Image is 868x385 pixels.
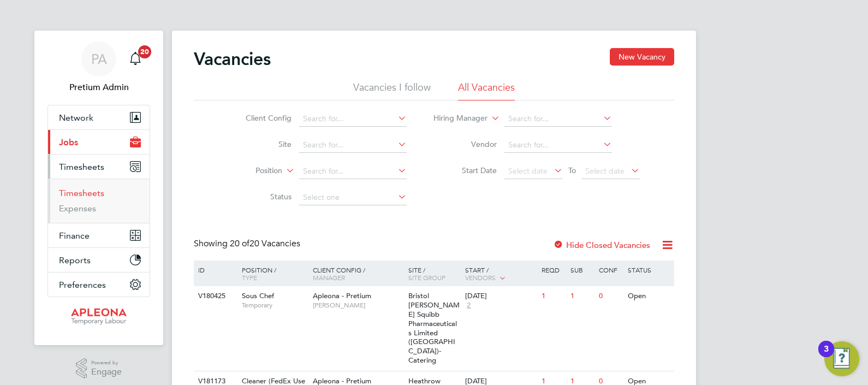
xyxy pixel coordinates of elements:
[242,273,257,282] span: Type
[230,238,249,249] span: 20 of
[539,260,567,279] div: Reqd
[462,260,539,288] div: Start /
[59,203,96,214] a: Expenses
[465,273,496,282] span: Vendors
[610,48,674,66] button: New Vacancy
[313,301,403,310] span: [PERSON_NAME]
[508,166,548,176] span: Select date
[824,341,859,376] button: Open Resource Center, 3 new notifications
[47,42,150,94] a: PAPretium Admin
[48,273,150,297] button: Preferences
[59,230,90,241] span: Finance
[313,291,371,300] span: Apleona - Pretium
[195,286,234,306] div: V180425
[59,137,78,147] span: Jobs
[59,255,91,265] span: Reports
[553,240,650,250] label: Hide Closed Vacancies
[299,164,407,179] input: Search for...
[48,155,150,179] button: Timesheets
[48,130,150,154] button: Jobs
[76,358,122,379] a: Powered byEngage
[47,308,150,325] a: Go to home page
[585,166,625,176] span: Select date
[596,260,625,279] div: Conf
[229,139,292,149] label: Site
[91,358,122,368] span: Powered by
[194,238,302,250] div: Showing
[48,105,150,129] button: Network
[229,113,292,123] label: Client Config
[353,81,431,100] li: Vacancies I follow
[59,280,106,290] span: Preferences
[34,31,163,345] nav: Main navigation
[219,165,282,176] label: Position
[229,192,292,202] label: Status
[504,138,612,153] input: Search for...
[408,273,445,282] span: Site Group
[568,260,596,279] div: Sub
[406,260,463,287] div: Site /
[458,81,515,100] li: All Vacancies
[625,286,673,306] div: Open
[313,273,345,282] span: Manager
[408,291,460,365] span: Bristol [PERSON_NAME] Squibb Pharmaceuticals Limited ([GEOGRAPHIC_DATA])- Catering
[299,138,407,153] input: Search for...
[48,179,150,223] div: Timesheets
[568,286,596,306] div: 1
[504,111,612,127] input: Search for...
[91,52,107,66] span: PA
[565,163,579,177] span: To
[596,286,625,306] div: 0
[539,286,567,306] div: 1
[425,113,487,124] label: Hiring Manager
[625,260,673,279] div: Status
[59,188,104,198] a: Timesheets
[234,260,310,287] div: Position /
[59,112,93,123] span: Network
[310,260,406,287] div: Client Config /
[299,111,407,127] input: Search for...
[242,301,307,310] span: Temporary
[71,308,127,325] img: apleona-logo-retina.png
[242,291,274,300] span: Sous Chef
[299,190,407,205] input: Select one
[91,368,122,377] span: Engage
[138,45,151,58] span: 20
[48,248,150,272] button: Reports
[195,260,234,279] div: ID
[465,292,536,301] div: [DATE]
[434,139,497,149] label: Vendor
[47,81,150,94] span: Pretium Admin
[48,223,150,247] button: Finance
[194,48,271,70] h2: Vacancies
[434,165,497,175] label: Start Date
[59,162,104,172] span: Timesheets
[124,42,146,76] a: 20
[824,349,829,363] div: 3
[230,238,300,249] span: 20 Vacancies
[465,301,472,310] span: 2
